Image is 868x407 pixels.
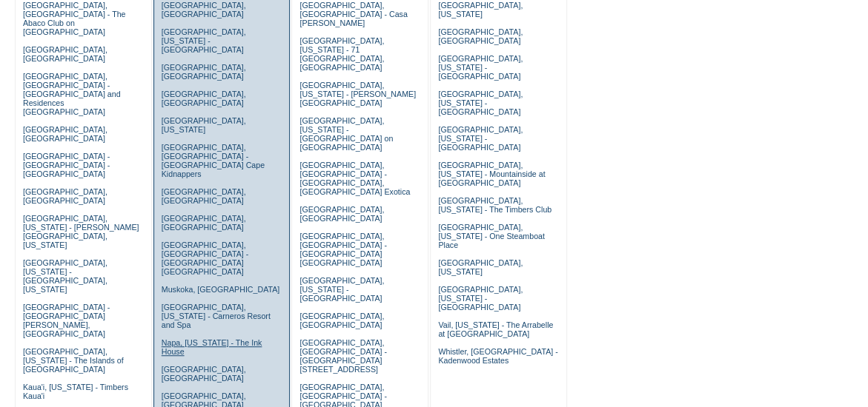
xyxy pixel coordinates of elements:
a: [GEOGRAPHIC_DATA], [GEOGRAPHIC_DATA] - [GEOGRAPHIC_DATA] [GEOGRAPHIC_DATA] [299,232,386,267]
a: [GEOGRAPHIC_DATA], [GEOGRAPHIC_DATA] [23,45,107,63]
a: [GEOGRAPHIC_DATA], [US_STATE] [162,116,246,134]
a: [GEOGRAPHIC_DATA], [GEOGRAPHIC_DATA] - [GEOGRAPHIC_DATA][STREET_ADDRESS] [299,338,386,374]
a: [GEOGRAPHIC_DATA], [GEOGRAPHIC_DATA] - [GEOGRAPHIC_DATA] [GEOGRAPHIC_DATA] [162,240,248,276]
a: [GEOGRAPHIC_DATA], [GEOGRAPHIC_DATA] [23,187,107,205]
a: Kaua'i, [US_STATE] - Timbers Kaua'i [23,383,128,400]
a: [GEOGRAPHIC_DATA], [GEOGRAPHIC_DATA] [162,214,246,232]
a: [GEOGRAPHIC_DATA], [US_STATE] - [GEOGRAPHIC_DATA] [438,285,523,312]
a: [GEOGRAPHIC_DATA], [US_STATE] - One Steamboat Place [438,223,545,249]
a: [GEOGRAPHIC_DATA], [US_STATE] - The Islands of [GEOGRAPHIC_DATA] [23,347,124,374]
a: [GEOGRAPHIC_DATA], [GEOGRAPHIC_DATA] [438,27,523,45]
a: [GEOGRAPHIC_DATA], [US_STATE] - [PERSON_NAME][GEOGRAPHIC_DATA], [US_STATE] [23,214,139,249]
a: [GEOGRAPHIC_DATA], [GEOGRAPHIC_DATA] - The Abaco Club on [GEOGRAPHIC_DATA] [23,1,126,36]
a: [GEOGRAPHIC_DATA], [US_STATE] - [GEOGRAPHIC_DATA] [438,125,523,152]
a: [GEOGRAPHIC_DATA], [GEOGRAPHIC_DATA] [162,90,246,107]
a: [GEOGRAPHIC_DATA], [US_STATE] - Carneros Resort and Spa [162,303,271,329]
a: [GEOGRAPHIC_DATA], [GEOGRAPHIC_DATA] [23,125,107,143]
a: [GEOGRAPHIC_DATA], [US_STATE] - [GEOGRAPHIC_DATA] [438,90,523,116]
a: [GEOGRAPHIC_DATA], [US_STATE] - [GEOGRAPHIC_DATA], [US_STATE] [23,258,107,294]
a: [GEOGRAPHIC_DATA] - [GEOGRAPHIC_DATA][PERSON_NAME], [GEOGRAPHIC_DATA] [23,303,110,338]
a: Muskoka, [GEOGRAPHIC_DATA] [162,285,279,294]
a: [GEOGRAPHIC_DATA], [GEOGRAPHIC_DATA] [162,63,246,81]
a: [GEOGRAPHIC_DATA], [US_STATE] - [GEOGRAPHIC_DATA] [162,27,246,54]
a: [GEOGRAPHIC_DATA], [GEOGRAPHIC_DATA] - [GEOGRAPHIC_DATA] Cape Kidnappers [162,143,265,178]
a: [GEOGRAPHIC_DATA], [GEOGRAPHIC_DATA] [299,312,384,329]
a: Whistler, [GEOGRAPHIC_DATA] - Kadenwood Estates [438,347,557,365]
a: [GEOGRAPHIC_DATA] - [GEOGRAPHIC_DATA] - [GEOGRAPHIC_DATA] [23,152,110,178]
a: Napa, [US_STATE] - The Ink House [162,338,262,356]
a: [GEOGRAPHIC_DATA], [GEOGRAPHIC_DATA] - Casa [PERSON_NAME] [299,1,407,27]
a: [GEOGRAPHIC_DATA], [US_STATE] - Mountainside at [GEOGRAPHIC_DATA] [438,161,545,187]
a: [GEOGRAPHIC_DATA], [US_STATE] [438,1,523,18]
a: Vail, [US_STATE] - The Arrabelle at [GEOGRAPHIC_DATA] [438,320,553,338]
a: [GEOGRAPHIC_DATA], [US_STATE] - [GEOGRAPHIC_DATA] on [GEOGRAPHIC_DATA] [299,116,393,152]
a: [GEOGRAPHIC_DATA], [GEOGRAPHIC_DATA] [299,205,384,223]
a: [GEOGRAPHIC_DATA], [US_STATE] - 71 [GEOGRAPHIC_DATA], [GEOGRAPHIC_DATA] [299,36,384,72]
a: [GEOGRAPHIC_DATA], [US_STATE] - The Timbers Club [438,196,551,214]
a: [GEOGRAPHIC_DATA], [GEOGRAPHIC_DATA] [162,187,246,205]
a: [GEOGRAPHIC_DATA], [US_STATE] [438,258,523,276]
a: [GEOGRAPHIC_DATA], [GEOGRAPHIC_DATA] [162,365,246,383]
a: [GEOGRAPHIC_DATA], [US_STATE] - [GEOGRAPHIC_DATA] [438,54,523,81]
a: [GEOGRAPHIC_DATA], [GEOGRAPHIC_DATA] - [GEOGRAPHIC_DATA], [GEOGRAPHIC_DATA] Exotica [299,161,410,196]
a: [GEOGRAPHIC_DATA], [US_STATE] - [GEOGRAPHIC_DATA] [299,276,384,303]
a: [GEOGRAPHIC_DATA], [US_STATE] - [PERSON_NAME][GEOGRAPHIC_DATA] [299,81,416,107]
a: [GEOGRAPHIC_DATA], [GEOGRAPHIC_DATA] [162,1,246,18]
a: [GEOGRAPHIC_DATA], [GEOGRAPHIC_DATA] - [GEOGRAPHIC_DATA] and Residences [GEOGRAPHIC_DATA] [23,72,121,116]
